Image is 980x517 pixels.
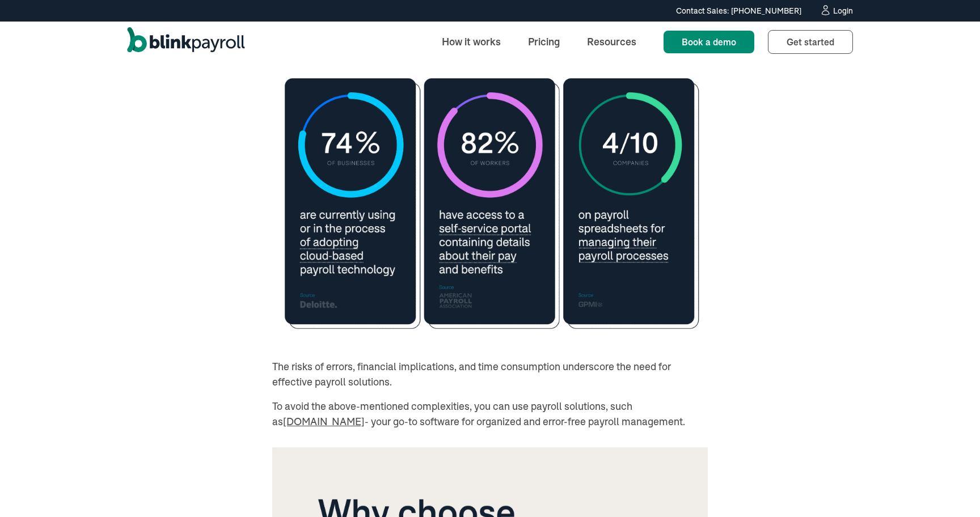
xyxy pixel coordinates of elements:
[519,29,569,54] a: Pricing
[787,36,834,48] span: Get started
[682,36,736,48] span: Book a demo
[283,415,365,428] a: [DOMAIN_NAME]
[272,66,708,340] img: Payroll statistics for 2024
[676,5,801,17] div: Contact Sales: [PHONE_NUMBER]
[272,399,708,429] p: To avoid the above-mentioned complexities, you can use payroll solutions, such as - your go-to so...
[833,7,853,15] div: Login
[433,29,510,54] a: How it works
[768,30,853,54] a: Get started
[664,31,754,53] a: Book a demo
[127,27,245,57] a: home
[820,5,853,17] a: Login
[272,359,708,389] p: The risks of errors, financial implications, and time consumption underscore the need for effecti...
[785,395,980,517] iframe: Chat Widget
[578,29,645,54] a: Resources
